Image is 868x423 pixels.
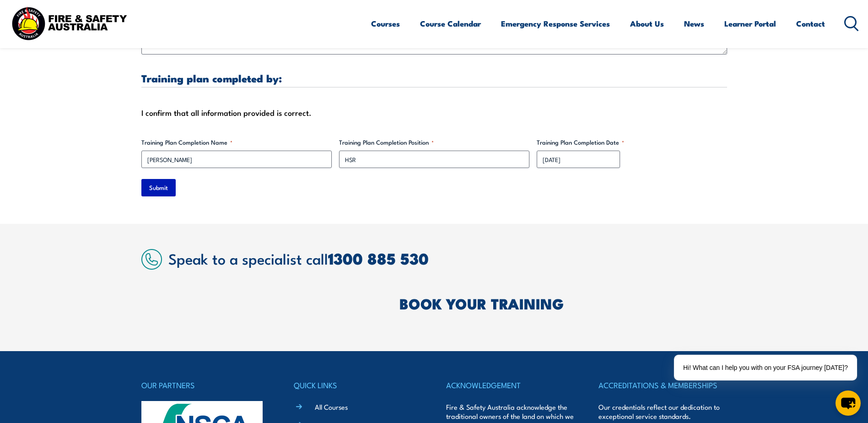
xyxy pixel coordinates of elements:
[141,106,727,119] div: I confirm that all information provided is correct.
[796,11,825,36] a: Contact
[141,138,332,147] label: Training Plan Completion Name
[446,379,574,391] h4: ACKNOWLEDGEMENT
[141,179,176,196] input: Submit
[294,379,422,391] h4: QUICK LINKS
[724,11,776,36] a: Learner Portal
[371,11,400,36] a: Courses
[598,379,727,391] h4: ACCREDITATIONS & MEMBERSHIPS
[630,11,664,36] a: About Us
[836,390,861,416] button: chat-button
[598,402,727,421] p: Our credentials reflect our dedication to exceptional service standards.
[141,379,270,391] h4: OUR PARTNERS
[339,138,529,147] label: Training Plan Completion Position
[420,11,481,36] a: Course Calendar
[141,73,727,83] h3: Training plan completed by:
[399,297,727,309] h2: BOOK YOUR TRAINING
[168,250,727,266] h2: Speak to a specialist call
[501,11,610,36] a: Emergency Response Services
[537,151,620,168] input: dd/mm/yyyy
[537,138,727,147] label: Training Plan Completion Date
[315,402,348,412] a: All Courses
[674,355,857,380] div: Hi! What can I help you with on your FSA journey [DATE]?
[328,246,429,270] a: 1300 885 530
[684,11,704,36] a: News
